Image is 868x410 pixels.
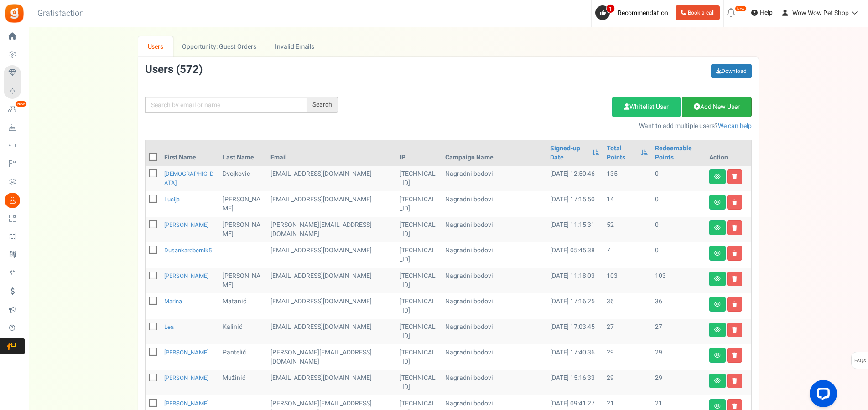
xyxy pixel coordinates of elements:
[4,3,25,24] img: Gratisfaction
[603,191,651,217] td: 14
[4,102,25,117] a: New
[676,5,720,20] a: Book a call
[714,378,721,384] i: View details
[161,140,219,166] th: First Name
[758,8,773,17] span: Help
[442,268,546,293] td: Nagradni bodovi
[396,319,442,344] td: [TECHNICAL_ID]
[595,5,672,20] a: 1 Recommendation
[267,242,396,268] td: customer
[546,166,603,191] td: [DATE] 12:50:46
[442,217,546,242] td: Nagradni bodovi
[219,370,267,395] td: Mužinić
[854,352,866,369] span: FAQs
[546,268,603,293] td: [DATE] 11:18:03
[651,191,706,217] td: 0
[732,276,737,282] i: Delete user
[655,144,702,162] a: Redeemable Points
[651,166,706,191] td: 0
[267,293,396,319] td: customer
[173,36,265,57] a: Opportunity: Guest Orders
[266,36,324,57] a: Invalid Emails
[748,5,776,20] a: Help
[546,217,603,242] td: [DATE] 11:15:31
[442,293,546,319] td: Nagradni bodovi
[164,374,208,382] a: [PERSON_NAME]
[219,344,267,370] td: Pantelić
[442,166,546,191] td: Nagradni bodovi
[706,140,751,166] th: Action
[267,166,396,191] td: customer
[682,97,752,117] a: Add New User
[396,191,442,217] td: [TECHNICAL_ID]
[651,319,706,344] td: 27
[732,174,737,179] i: Delete user
[711,64,752,78] a: Download
[603,242,651,268] td: 7
[732,404,737,409] i: Delete user
[714,404,721,409] i: View details
[219,166,267,191] td: Dvojkovic
[396,166,442,191] td: [TECHNICAL_ID]
[603,370,651,395] td: 29
[732,251,737,256] i: Delete user
[714,200,721,205] i: View details
[267,370,396,395] td: [EMAIL_ADDRESS][DOMAIN_NAME]
[732,302,737,307] i: Delete user
[267,140,396,166] th: Email
[546,293,603,319] td: [DATE] 17:16:25
[164,348,208,357] a: [PERSON_NAME]
[714,251,721,256] i: View details
[612,97,681,117] a: Whitelist User
[307,97,338,113] div: Search
[164,169,214,187] a: [DEMOGRAPHIC_DATA]
[714,302,721,307] i: View details
[219,217,267,242] td: [PERSON_NAME]
[396,242,442,268] td: [TECHNICAL_ID]
[603,268,651,293] td: 103
[714,225,721,231] i: View details
[442,344,546,370] td: Nagradni bodovi
[442,140,546,166] th: Campaign Name
[651,370,706,395] td: 29
[442,191,546,217] td: Nagradni bodovi
[546,344,603,370] td: [DATE] 17:40:36
[732,225,737,231] i: Delete user
[651,344,706,370] td: 29
[164,323,174,331] a: Lea
[732,200,737,205] i: Delete user
[396,370,442,395] td: [TECHNICAL_ID]
[442,370,546,395] td: Nagradni bodovi
[546,370,603,395] td: [DATE] 15:16:33
[396,217,442,242] td: [TECHNICAL_ID]
[603,319,651,344] td: 27
[714,174,721,179] i: View details
[442,319,546,344] td: Nagradni bodovi
[352,122,752,131] p: Want to add multiple users?
[714,327,721,333] i: View details
[603,293,651,319] td: 36
[219,319,267,344] td: Kalinić
[267,217,396,242] td: [PERSON_NAME][EMAIL_ADDRESS][DOMAIN_NAME]
[267,191,396,217] td: [EMAIL_ADDRESS][DOMAIN_NAME]
[732,353,737,358] i: Delete user
[219,140,267,166] th: Last Name
[546,242,603,268] td: [DATE] 05:45:38
[267,268,396,293] td: customer
[546,191,603,217] td: [DATE] 17:15:50
[164,220,208,229] a: [PERSON_NAME]
[792,8,849,18] span: Wow Wow Pet Shop
[550,144,587,162] a: Signed-up Date
[607,144,636,162] a: Total Points
[732,378,737,384] i: Delete user
[219,191,267,217] td: [PERSON_NAME]
[164,195,180,204] a: Lucija
[219,293,267,319] td: Matanić
[603,166,651,191] td: 135
[651,242,706,268] td: 0
[267,319,396,344] td: [EMAIL_ADDRESS][DOMAIN_NAME]
[138,36,173,57] a: Users
[145,64,203,76] h3: Users ( )
[714,276,721,282] i: View details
